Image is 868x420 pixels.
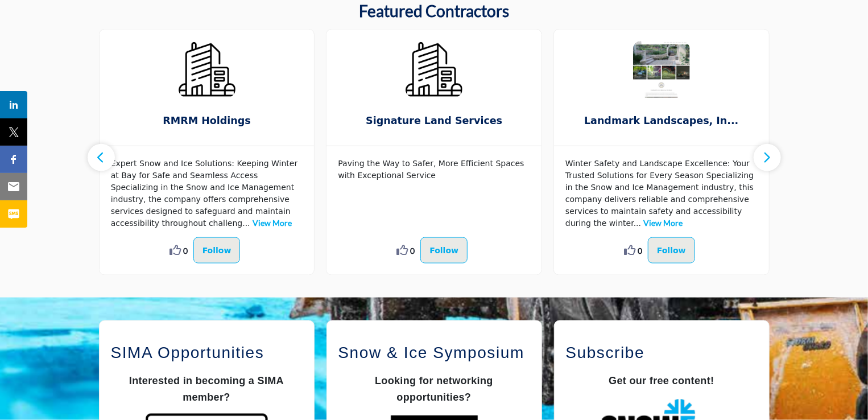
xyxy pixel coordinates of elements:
a: Landmark Landscapes, In... [554,106,769,136]
a: Signature Land Services [326,106,542,136]
b: Landmark Landscapes, Inc [571,106,752,136]
span: 0 [410,245,415,257]
img: Landmark Landscapes, Inc [633,41,690,98]
p: Expert Snow and Ice Solutions: Keeping Winter at Bay for Safe and Seamless Access Specializing in... [111,158,303,229]
img: Signature Land Services [406,41,462,98]
span: Signature Land Services [344,113,524,128]
b: RMRM Holdings [117,106,297,136]
span: 0 [638,245,642,257]
span: ... [242,219,250,228]
a: View More [644,218,683,228]
p: Follow [429,244,458,257]
button: Follow [648,237,695,263]
a: RMRM Holdings [100,106,315,136]
p: Follow [657,244,686,257]
h2: Snow & Ice Symposium [338,341,530,365]
p: Follow [202,244,232,257]
span: ... [634,219,641,228]
strong: Get our free content! [609,375,714,386]
span: 0 [183,245,188,257]
span: RMRM Holdings [117,113,297,128]
h2: Subscribe [566,341,758,365]
strong: Looking for networking opportunities? [375,375,493,403]
span: Interested in becoming a SIMA member? [129,375,284,403]
b: Signature Land Services [344,106,524,136]
span: Landmark Landscapes, In... [571,113,752,128]
p: Winter Safety and Landscape Excellence: Your Trusted Solutions for Every Season Specializing in t... [565,158,758,229]
a: View More [253,218,292,228]
h2: SIMA Opportunities [111,341,303,365]
button: Follow [193,237,241,263]
img: RMRM Holdings [179,41,235,98]
button: Follow [420,237,468,263]
h2: Featured Contractors [359,2,509,21]
p: Paving the Way to Safer, More Efficient Spaces with Exceptional Service [338,158,530,182]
